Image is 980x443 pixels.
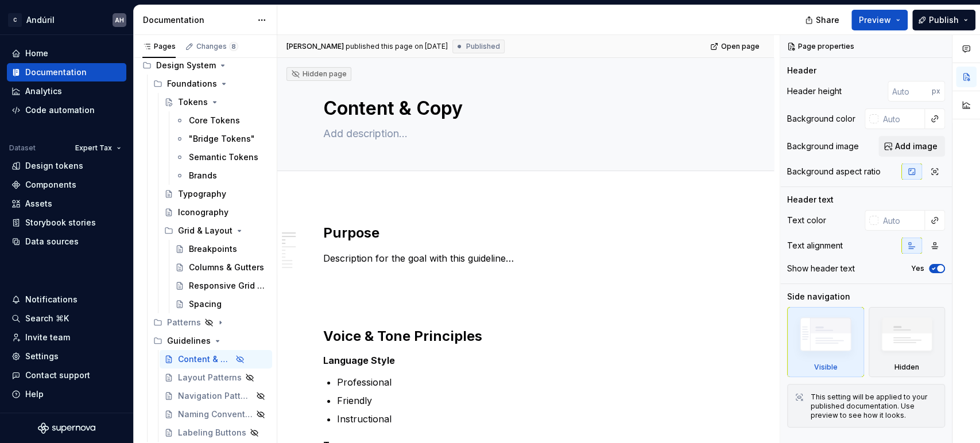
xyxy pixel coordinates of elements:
button: Share [799,10,847,30]
div: Contact support [25,370,90,381]
div: Navigation Patterns [178,390,253,402]
div: Hidden [894,363,919,372]
div: Notifications [25,294,78,305]
div: Background image [787,141,859,152]
div: Core Tokens [189,115,240,126]
div: Side navigation [787,291,850,302]
button: Search ⌘K [7,309,126,328]
a: "Bridge Tokens" [171,130,272,148]
a: Settings [7,347,126,366]
a: Iconography [160,203,272,222]
div: Andúril [26,14,55,26]
div: Invite team [25,332,70,343]
a: Assets [7,195,126,213]
div: Design System [156,60,216,71]
a: Supernova Logo [38,422,95,434]
span: Expert Tax [75,143,112,153]
button: Preview [851,10,908,30]
div: Changes [196,42,238,51]
a: Content & Copy [160,350,272,368]
a: Data sources [7,232,126,251]
div: Semantic Tokens [189,151,258,163]
div: Visible [787,307,864,377]
div: Assets [25,198,52,209]
button: Expert Tax [70,140,126,156]
div: Background aspect ratio [787,166,881,177]
button: Notifications [7,290,126,309]
div: This setting will be applied to your published documentation. Use preview to see how it looks. [811,393,938,420]
a: Components [7,176,126,194]
span: Open page [721,42,760,51]
a: Open page [707,38,765,55]
div: Header [787,65,816,76]
div: Patterns [167,317,201,328]
button: Contact support [7,366,126,384]
div: Foundations [167,78,217,90]
div: Breakpoints [189,243,237,255]
h2: Purpose [323,224,728,242]
a: Tokens [160,93,272,111]
div: Documentation [25,67,87,78]
label: Yes [911,264,924,273]
div: Foundations [149,75,272,93]
div: Grid & Layout [178,225,233,236]
a: Semantic Tokens [171,148,272,166]
div: Storybook stories [25,217,96,228]
a: Core Tokens [171,111,272,130]
div: AH [115,15,124,25]
div: Documentation [143,14,251,26]
div: Naming Convention Patterns [178,409,253,420]
a: Brands [171,166,272,185]
div: Search ⌘K [25,313,69,324]
button: Help [7,385,126,403]
a: Spacing [171,295,272,313]
div: Brands [189,170,217,181]
button: CAndúrilAH [2,7,131,32]
div: Pages [142,42,176,51]
div: Text color [787,215,826,226]
a: Navigation Patterns [160,387,272,405]
div: Guidelines [149,332,272,350]
a: Home [7,44,126,63]
a: Design tokens [7,157,126,175]
div: Hidden page [291,69,347,79]
div: Design tokens [25,160,83,172]
div: Layout Patterns [178,372,242,383]
h5: Language Style [323,355,728,366]
div: Content & Copy [178,353,232,365]
div: Typography [178,188,226,200]
span: Publish [929,14,959,26]
div: Code automation [25,104,95,116]
span: [PERSON_NAME] [286,42,344,51]
div: Show header text [787,263,855,274]
p: Description for the goal with this guideline… [323,251,728,265]
div: Home [25,48,48,59]
div: C [8,13,22,27]
div: Grid & Layout [160,222,272,240]
a: Typography [160,185,272,203]
div: Header height [787,86,842,97]
div: Patterns [149,313,272,332]
h2: Voice & Tone Principles [323,327,728,345]
div: Design System [138,56,272,75]
p: px [932,87,940,96]
div: Hidden [869,307,946,377]
a: Naming Convention Patterns [160,405,272,423]
a: Invite team [7,328,126,347]
p: Friendly [337,394,728,407]
a: Analytics [7,82,126,100]
div: published this page on [DATE] [346,42,448,51]
a: Labeling Buttons [160,423,272,442]
textarea: Content & Copy [321,95,726,122]
div: Labeling Buttons [178,427,246,438]
p: Professional [337,375,728,389]
div: Columns & Gutters [189,262,264,273]
div: "Bridge Tokens" [189,133,255,145]
span: Preview [859,14,891,26]
p: Instructional [337,412,728,426]
a: Responsive Grid Behavior [171,277,272,295]
input: Auto [888,81,932,102]
button: Publish [912,10,975,30]
div: Background color [787,113,855,125]
div: Responsive Grid Behavior [189,280,265,292]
